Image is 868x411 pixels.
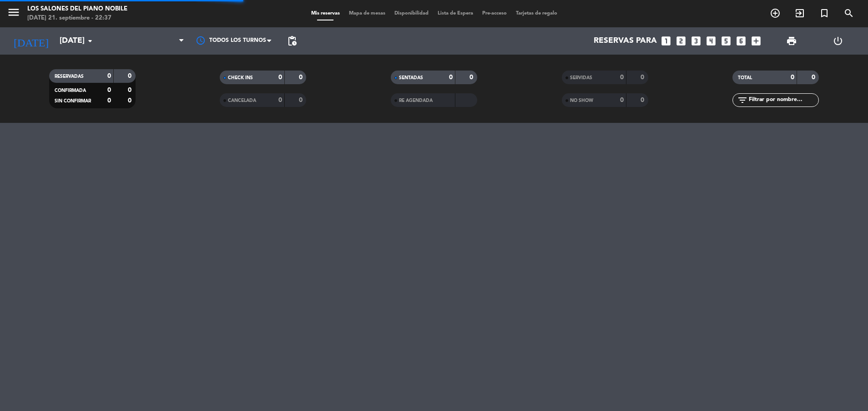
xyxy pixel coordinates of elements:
[128,73,133,79] strong: 0
[55,74,84,79] span: RESERVADAS
[433,11,478,16] span: Lista de Espera
[27,14,127,23] div: [DATE] 21. septiembre - 22:37
[770,8,781,19] i: add_circle_outline
[819,8,830,19] i: turned_in_not
[641,74,646,81] strong: 0
[7,31,55,51] i: [DATE]
[287,36,298,46] span: pending_actions
[570,76,592,80] span: SERVIDAS
[791,74,794,81] strong: 0
[843,8,854,19] i: search
[812,74,817,81] strong: 0
[750,35,762,47] i: add_box
[511,11,562,16] span: Tarjetas de regalo
[815,27,861,55] div: LOG OUT
[307,11,344,16] span: Mis reservas
[794,8,805,19] i: exit_to_app
[299,74,304,81] strong: 0
[478,11,511,16] span: Pre-acceso
[27,5,127,14] div: Los Salones del Piano Nobile
[705,35,717,47] i: looks_4
[7,5,20,22] button: menu
[620,97,624,103] strong: 0
[620,74,624,81] strong: 0
[594,36,657,46] span: Reservas para
[469,74,475,81] strong: 0
[107,73,111,79] strong: 0
[278,74,282,81] strong: 0
[344,11,390,16] span: Mapa de mesas
[690,35,702,47] i: looks_3
[228,98,256,103] span: CANCELADA
[107,87,111,93] strong: 0
[128,87,133,93] strong: 0
[641,97,646,103] strong: 0
[449,74,453,81] strong: 0
[55,88,86,93] span: CONFIRMADA
[7,5,20,19] i: menu
[748,95,818,105] input: Filtrar por nombre...
[390,11,433,16] span: Disponibilidad
[720,35,732,47] i: looks_5
[299,97,304,103] strong: 0
[55,99,91,103] span: SIN CONFIRMAR
[738,76,752,80] span: TOTAL
[85,36,96,46] i: arrow_drop_down
[399,98,433,103] span: RE AGENDADA
[399,76,423,80] span: SENTADAS
[278,97,282,103] strong: 0
[786,36,797,46] span: print
[570,98,593,103] span: NO SHOW
[107,97,111,104] strong: 0
[228,76,253,80] span: CHECK INS
[660,35,672,47] i: looks_one
[675,35,687,47] i: looks_two
[735,35,747,47] i: looks_6
[128,97,133,104] strong: 0
[737,95,748,106] i: filter_list
[833,36,843,46] i: power_settings_new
